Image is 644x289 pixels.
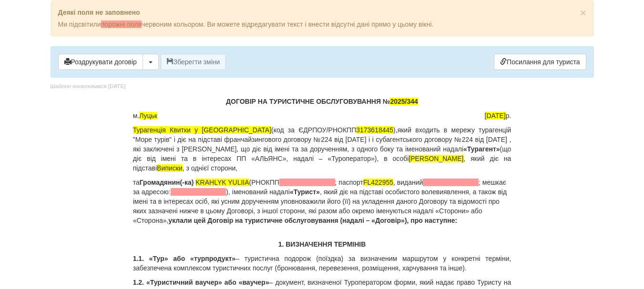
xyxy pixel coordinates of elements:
[133,279,269,286] b: 1.2. «Туристичний ваучер» або «ваучер»
[363,179,393,186] span: FL422955
[195,179,249,186] span: KRAHLYK YULIIA
[133,97,511,106] p: ДОГОВІР НА ТУРИСТИЧНЕ ОБСЛУГОВУВАННЯ №
[463,145,500,153] b: «Турагент»
[290,188,320,196] b: «Турист»
[409,155,463,162] span: [PERSON_NAME]
[58,54,143,70] button: Роздрукувати договір
[133,255,235,262] b: 1.1. «Тур» або «турпродукт»
[485,111,511,120] span: р.
[133,178,511,225] p: та (РНОКПП ; паспорт , виданий ; мешкає за адресою: ), іменований надалі , який діє на підставі о...
[133,125,511,173] p: (код за ЄДРПОУ/РНОКПП ),який входить в мережу турагенцій "Море турів" і діє на підставі франчайзи...
[133,254,511,273] p: – туристична подорож (поїздка) за визначеним маршрутом у конкретні терміни, забезпечена комплексо...
[133,111,157,120] span: м.
[580,7,586,18] span: ×
[133,239,511,249] p: 1. ВИЗНАЧЕННЯ ТЕРМІНІВ
[139,112,157,120] span: Луцьк
[356,126,393,134] span: 3173618445
[485,112,506,120] span: [DATE]
[161,54,226,70] button: Зберегти зміни
[580,8,586,18] button: Close
[101,20,142,28] span: порожні поля
[140,179,194,186] b: Громадянин(-ка)
[58,20,586,29] p: Ми підсвітили червоним кольором. Ви можете відредагувати текст і внести відсутні дані прямо у цьо...
[58,8,586,17] p: Деякі поля не заповнено
[157,164,183,172] span: Виписки
[133,126,271,134] span: Турагенція Квитки у [GEOGRAPHIC_DATA]
[51,82,126,90] div: Шаблон оновлювався [DATE]
[494,54,586,70] a: Посилання для туриста
[390,98,418,105] span: 2025/344
[168,217,457,224] b: уклали цей Договір на туристичне обслуговування (надалі – «Договір»), про наступне:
